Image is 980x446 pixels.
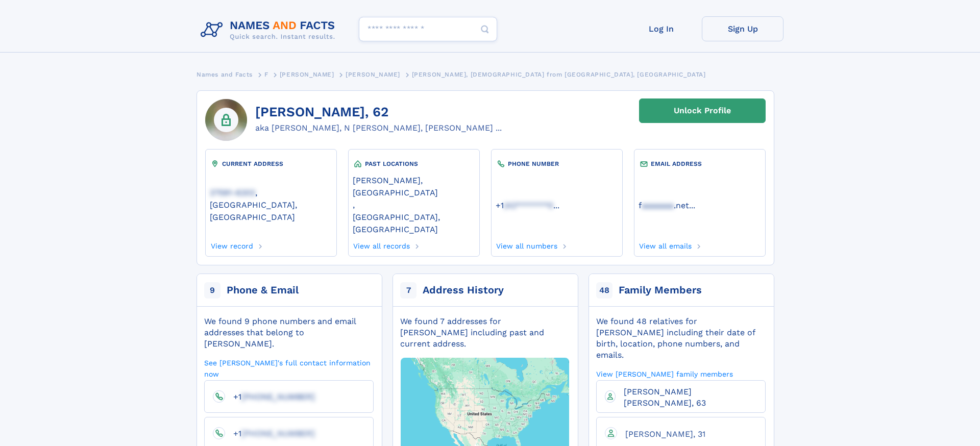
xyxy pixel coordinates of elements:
[210,239,253,250] a: View record
[496,201,618,210] a: ...
[473,17,497,42] button: Search Button
[353,159,475,169] div: PAST LOCATIONS
[423,283,504,298] div: Address History
[412,71,706,78] span: [PERSON_NAME], [DEMOGRAPHIC_DATA] from [GEOGRAPHIC_DATA], [GEOGRAPHIC_DATA]
[255,105,502,120] h1: [PERSON_NAME], 62
[639,200,689,210] a: faaaaaaa.net
[674,99,731,122] div: Unlock Profile
[197,16,344,44] img: Logo Names and Facts
[264,68,268,81] a: F
[496,239,558,250] a: View all numbers
[596,369,733,379] a: View [PERSON_NAME] family members
[639,98,766,123] a: Unlock Profile
[616,386,757,407] a: [PERSON_NAME] [PERSON_NAME], 63
[353,175,475,197] a: [PERSON_NAME], [GEOGRAPHIC_DATA]
[204,316,374,350] div: We found 9 phone numbers and email addresses that belong to [PERSON_NAME].
[346,71,400,78] span: [PERSON_NAME]
[264,71,268,78] span: F
[255,122,502,134] div: aka [PERSON_NAME], N [PERSON_NAME], [PERSON_NAME] ...
[210,187,332,222] a: 27591-6202, [GEOGRAPHIC_DATA], [GEOGRAPHIC_DATA]
[496,159,618,169] div: PHONE NUMBER
[702,16,783,41] a: Sign Up
[346,68,400,81] a: [PERSON_NAME]
[353,211,475,234] a: [GEOGRAPHIC_DATA], [GEOGRAPHIC_DATA]
[619,283,702,298] div: Family Members
[225,428,315,438] a: +1[PHONE_NUMBER]
[210,188,255,197] span: 27591-6202
[197,68,253,81] a: Names and Facts
[359,17,497,41] input: search input
[353,239,410,250] a: View all records
[596,316,766,361] div: We found 48 relatives for [PERSON_NAME] including their date of birth, location, phone numbers, a...
[280,71,334,78] span: [PERSON_NAME]
[625,429,705,439] span: [PERSON_NAME], 31
[642,201,674,210] span: aaaaaaa
[225,391,315,401] a: +1[PHONE_NUMBER]
[227,283,299,298] div: Phone & Email
[617,429,705,438] a: [PERSON_NAME], 31
[620,16,702,41] a: Log In
[624,387,706,408] span: [PERSON_NAME] [PERSON_NAME], 63
[400,316,570,350] div: We found 7 addresses for [PERSON_NAME] including past and current address.
[596,282,612,299] span: 48
[210,159,332,169] div: CURRENT ADDRESS
[241,392,315,402] span: [PHONE_NUMBER]
[241,429,315,438] span: [PHONE_NUMBER]
[280,68,334,81] a: [PERSON_NAME]
[639,239,692,250] a: View all emails
[639,159,761,169] div: EMAIL ADDRESS
[353,169,475,239] div: ,
[204,358,374,379] a: See [PERSON_NAME]'s full contact information now
[400,282,416,299] span: 7
[204,282,220,299] span: 9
